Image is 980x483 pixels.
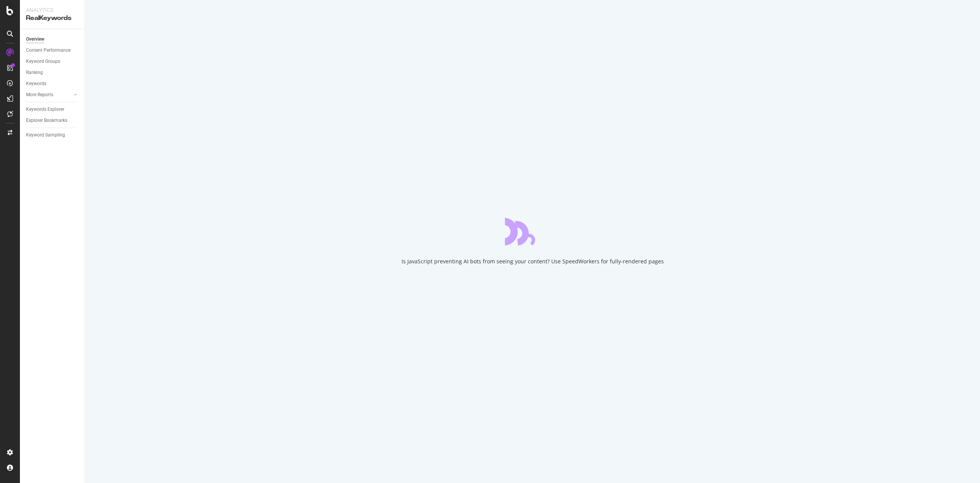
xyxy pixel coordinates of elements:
[26,105,64,113] div: Keywords Explorer
[26,58,79,66] a: Keyword Groups
[26,46,79,54] a: Content Performance
[26,105,79,113] a: Keywords Explorer
[26,35,79,43] a: Overview
[26,91,53,99] div: More Reports
[26,35,44,43] div: Overview
[505,218,560,245] div: animation
[26,14,78,23] div: RealKeywords
[26,131,79,139] a: Keyword Sampling
[26,117,67,125] div: Explorer Bookmarks
[26,58,60,66] div: Keyword Groups
[402,258,664,265] div: Is JavaScript preventing AI bots from seeing your content? Use SpeedWorkers for fully-rendered pages
[26,117,79,125] a: Explorer Bookmarks
[26,80,79,88] a: Keywords
[26,80,46,88] div: Keywords
[26,131,65,139] div: Keyword Sampling
[26,91,72,99] a: More Reports
[26,46,70,54] div: Content Performance
[26,69,43,77] div: Ranking
[26,6,78,14] div: Analytics
[26,69,79,77] a: Ranking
